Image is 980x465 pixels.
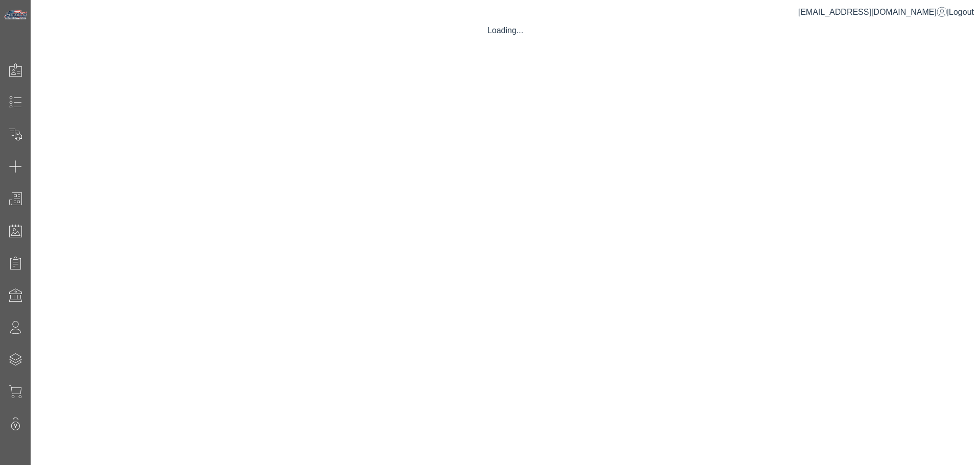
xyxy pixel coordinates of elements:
div: Loading... [34,25,977,37]
div: | [798,6,974,18]
span: Logout [949,8,974,16]
a: [EMAIL_ADDRESS][DOMAIN_NAME] [798,8,947,16]
img: Metals Direct Inc Logo [3,9,29,20]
